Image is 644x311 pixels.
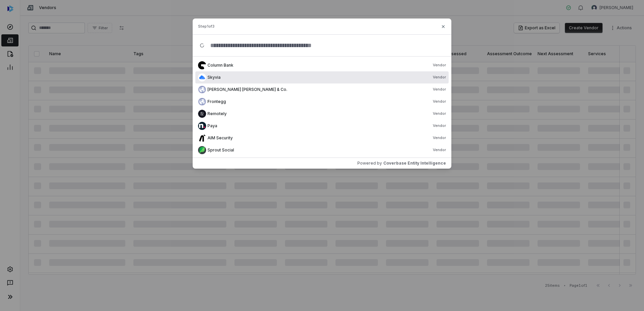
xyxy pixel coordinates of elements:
[433,63,446,68] span: Vendor
[433,111,446,116] span: Vendor
[198,110,206,118] img: faviconV2
[433,135,446,141] span: Vendor
[198,61,206,69] img: faviconV2
[207,111,227,116] span: Remotely
[433,99,446,104] span: Vendor
[433,75,446,80] span: Vendor
[198,146,206,154] img: faviconV2
[207,99,226,104] span: Frontegg
[198,98,206,106] img: faviconV2
[198,134,206,142] img: faviconV2
[357,161,382,166] span: Powered by
[207,147,234,153] span: Sprout Social
[198,85,206,94] img: faviconV2
[198,122,206,130] img: faviconV2
[433,87,446,92] span: Vendor
[198,24,215,29] span: Step 1 of 3
[383,161,446,166] span: Coverbase Entity Intelligence
[207,135,233,141] span: AIM Security
[207,75,221,80] span: Skyvia
[207,123,217,129] span: Paya
[207,63,233,68] span: Column Bank
[433,123,446,129] span: Vendor
[433,147,446,153] span: Vendor
[193,57,451,158] div: Suggestions
[198,73,206,81] img: faviconV2
[207,87,287,92] span: [PERSON_NAME] [PERSON_NAME] & Co.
